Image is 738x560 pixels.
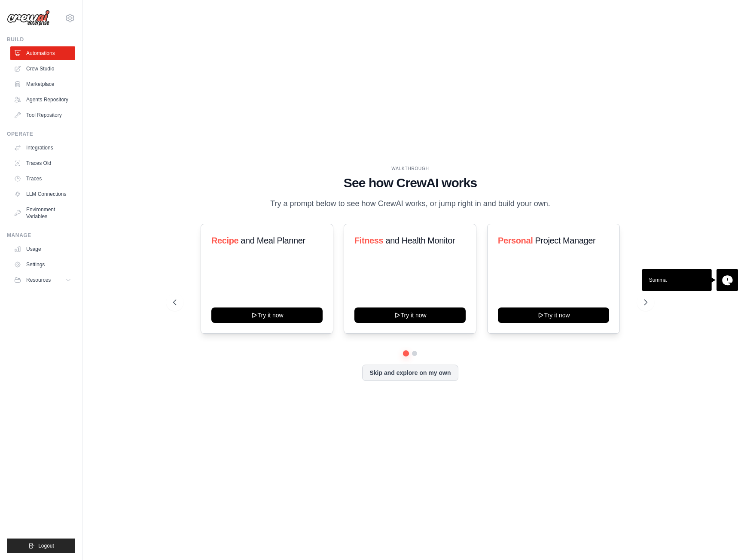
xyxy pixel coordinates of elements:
a: Integrations [10,141,75,155]
span: Resources [26,277,51,283]
div: Build [7,36,75,43]
button: Resources [10,273,75,287]
a: LLM Connections [10,187,75,201]
a: Agents Repository [10,93,75,107]
div: Operate [7,131,75,137]
iframe: Chat Widget [695,519,738,560]
span: and Health Monitor [386,236,455,245]
span: Project Manager [535,236,595,245]
span: and Meal Planner [241,236,305,245]
button: Skip and explore on my own [362,365,458,381]
button: Try it now [354,307,466,323]
span: Fitness [354,236,383,245]
button: Logout [7,539,75,553]
a: Traces Old [10,156,75,170]
p: Try a prompt below to see how CrewAI works, or jump right in and build your own. [266,198,555,210]
a: Marketplace [10,77,75,91]
span: Recipe [211,236,238,245]
div: Manage [7,232,75,239]
div: WALKTHROUGH [173,165,647,172]
img: Logo [7,10,50,26]
span: Logout [38,542,54,549]
button: Try it now [211,307,323,323]
a: Environment Variables [10,203,75,223]
a: Tool Repository [10,108,75,122]
a: Settings [10,258,75,271]
a: Traces [10,172,75,186]
a: Automations [10,46,75,60]
span: Personal [498,236,533,245]
h1: See how CrewAI works [173,175,647,191]
a: Usage [10,242,75,256]
a: Crew Studio [10,62,75,76]
button: Try it now [498,307,609,323]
